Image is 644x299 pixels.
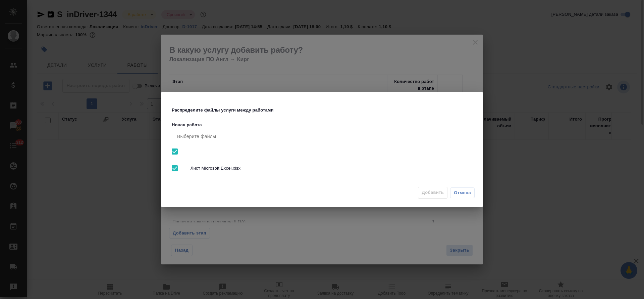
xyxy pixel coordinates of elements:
p: Распределите файлы услуги между работами [172,107,277,114]
div: Выберите файлы [172,128,475,144]
div: Лист Microsoft Excel.xlsx [172,159,475,178]
p: Новая работа [172,122,475,128]
span: Выбрать все вложенные папки [168,161,182,175]
button: Отмена [450,187,475,198]
span: Лист Microsoft Excel.xlsx [191,165,470,172]
span: Отмена [454,189,471,196]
